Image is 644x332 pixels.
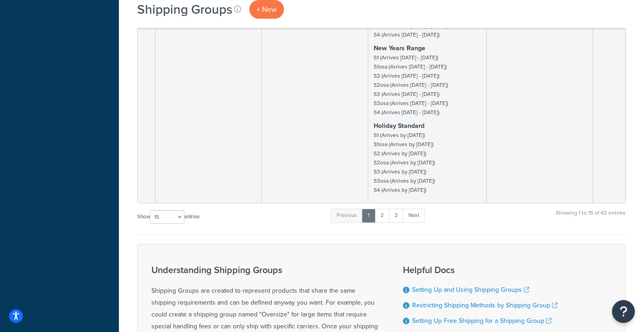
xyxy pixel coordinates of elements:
[412,300,558,310] a: Restricting Shipping Methods by Shipping Group
[150,210,184,224] select: Showentries
[403,265,562,275] h3: Helpful Docs
[374,131,435,194] small: S1 (Arrives by [DATE]) S1osa (Arrives by [DATE]) S2 (Arrives by [DATE]) S2osa (Arrives by [DATE])...
[412,316,552,326] a: Setting Up Free Shipping for a Shipping Group
[389,209,403,222] a: 3
[612,300,635,323] button: Open Resource Center
[137,210,199,224] label: Show entries
[402,209,425,222] a: Next
[374,53,448,116] small: S1 (Arrives [DATE] - [DATE]) S1osa (Arrives [DATE] - [DATE]) S2 (Arrives [DATE] - [DATE]) S2osa (...
[151,265,380,275] h3: Understanding Shipping Groups
[556,208,626,227] div: Showing 1 to 15 of 42 entries
[331,209,363,222] a: Previous
[374,121,424,131] strong: Holiday Standard
[375,209,390,222] a: 2
[137,0,232,18] h1: Shipping Groups
[412,285,529,295] a: Setting Up and Using Shipping Groups
[362,209,376,222] a: 1
[374,43,425,53] strong: New Years Range
[257,4,277,15] span: + New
